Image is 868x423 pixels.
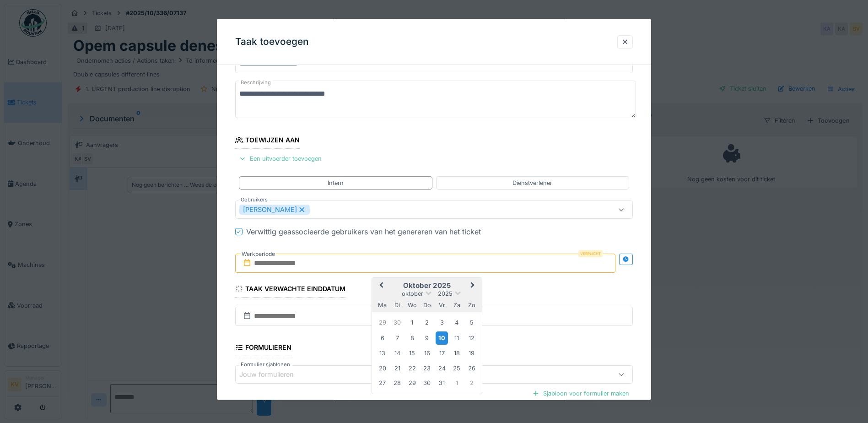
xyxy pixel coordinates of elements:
[239,369,307,380] div: Jouw formulieren
[512,178,552,187] div: Dienstverlener
[376,347,388,359] div: Choose maandag 13 oktober 2025
[436,347,448,359] div: Choose vrijdag 17 oktober 2025
[451,347,463,359] div: Choose zaterdag 18 oktober 2025
[436,362,448,374] div: Choose vrijdag 24 oktober 2025
[421,316,433,329] div: Choose donderdag 2 oktober 2025
[465,362,478,374] div: Choose zondag 26 oktober 2025
[235,152,325,165] div: Een uitvoerder toevoegen
[375,315,479,390] div: Month oktober, 2025
[246,226,481,237] div: Verwittig geassocieerde gebruikers van het genereren van het ticket
[438,290,453,297] span: 2025
[451,331,463,344] div: Choose zaterdag 11 oktober 2025
[465,331,478,344] div: Choose zondag 12 oktober 2025
[406,347,418,359] div: Choose woensdag 15 oktober 2025
[406,298,418,311] div: woensdag
[436,331,448,344] div: Choose vrijdag 10 oktober 2025
[406,316,418,329] div: Choose woensdag 1 oktober 2025
[235,282,345,297] div: Taak verwachte einddatum
[421,362,433,374] div: Choose donderdag 23 oktober 2025
[239,361,292,369] label: Formulier sjablonen
[391,362,404,374] div: Choose dinsdag 21 oktober 2025
[465,377,478,389] div: Choose zondag 2 november 2025
[376,331,388,344] div: Choose maandag 6 oktober 2025
[528,387,633,400] div: Sjabloon voor formulier maken
[391,316,404,329] div: Choose dinsdag 30 september 2025
[436,377,448,389] div: Choose vrijdag 31 oktober 2025
[451,377,463,389] div: Choose zaterdag 1 november 2025
[578,249,603,257] div: Verplicht
[376,377,388,389] div: Choose maandag 27 oktober 2025
[239,77,273,88] label: Beschrijving
[402,290,423,297] span: oktober
[451,298,463,311] div: zaterdag
[376,298,388,311] div: maandag
[235,133,300,149] div: Toewijzen aan
[328,178,344,187] div: Intern
[391,298,404,311] div: dinsdag
[376,362,388,374] div: Choose maandag 20 oktober 2025
[465,298,478,311] div: zondag
[241,249,276,259] label: Werkperiode
[406,362,418,374] div: Choose woensdag 22 oktober 2025
[376,316,388,329] div: Choose maandag 29 september 2025
[239,204,310,214] div: [PERSON_NAME]
[465,316,478,329] div: Choose zondag 5 oktober 2025
[235,36,309,48] h3: Taak toevoegen
[421,298,433,311] div: donderdag
[436,298,448,311] div: vrijdag
[391,347,404,359] div: Choose dinsdag 14 oktober 2025
[421,377,433,389] div: Choose donderdag 30 oktober 2025
[451,316,463,329] div: Choose zaterdag 4 oktober 2025
[466,278,481,293] button: Next Month
[421,347,433,359] div: Choose donderdag 16 oktober 2025
[373,278,388,293] button: Previous Month
[421,331,433,344] div: Choose donderdag 9 oktober 2025
[239,195,270,203] label: Gebruikers
[235,340,291,356] div: Formulieren
[436,316,448,329] div: Choose vrijdag 3 oktober 2025
[406,377,418,389] div: Choose woensdag 29 oktober 2025
[465,347,478,359] div: Choose zondag 19 oktober 2025
[406,331,418,344] div: Choose woensdag 8 oktober 2025
[372,281,482,289] h2: oktober 2025
[451,362,463,374] div: Choose zaterdag 25 oktober 2025
[391,377,404,389] div: Choose dinsdag 28 oktober 2025
[391,331,404,344] div: Choose dinsdag 7 oktober 2025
